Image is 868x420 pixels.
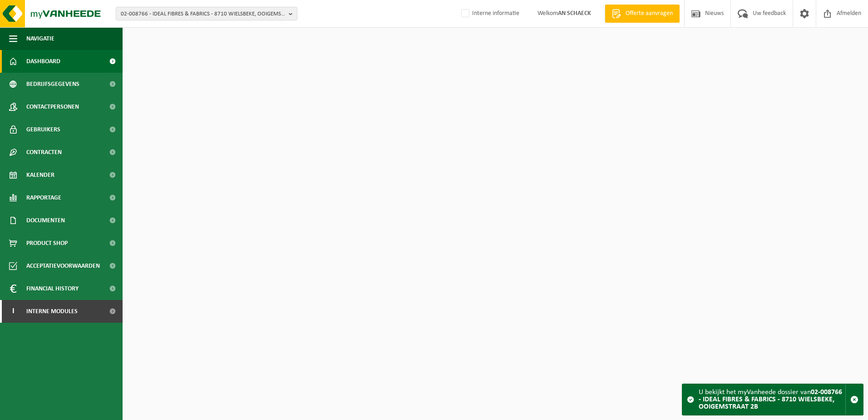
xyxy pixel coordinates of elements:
span: Rapportage [26,186,61,209]
span: Contracten [26,141,62,164]
strong: AN SCHAECK [558,10,591,17]
span: I [9,300,17,323]
span: Dashboard [26,50,60,73]
div: U bekijkt het myVanheede dossier van [699,384,845,415]
button: 02-008766 - IDEAL FIBRES & FABRICS - 8710 WIELSBEKE, OOIGEMSTRAAT 2B [116,7,297,20]
label: Interne informatie [459,7,519,20]
span: Kalender [26,164,54,186]
span: Product Shop [26,232,68,255]
span: Acceptatievoorwaarden [26,255,100,277]
span: Gebruikers [26,118,60,141]
a: Offerte aanvragen [605,5,680,23]
span: Financial History [26,277,79,300]
span: Navigatie [26,27,54,50]
span: Bedrijfsgegevens [26,73,79,95]
span: 02-008766 - IDEAL FIBRES & FABRICS - 8710 WIELSBEKE, OOIGEMSTRAAT 2B [121,7,285,21]
span: Offerte aanvragen [623,9,675,18]
span: Contactpersonen [26,95,79,118]
strong: 02-008766 - IDEAL FIBRES & FABRICS - 8710 WIELSBEKE, OOIGEMSTRAAT 2B [699,389,842,410]
span: Documenten [26,209,65,232]
span: Interne modules [26,300,78,323]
